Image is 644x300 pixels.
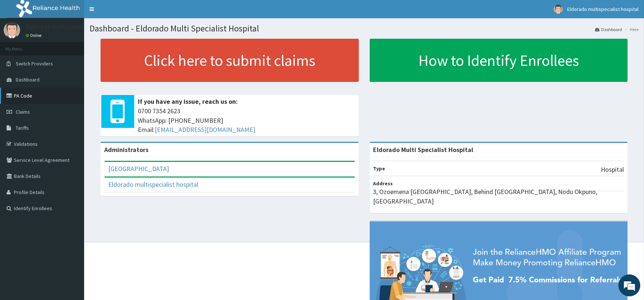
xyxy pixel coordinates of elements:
[373,165,385,172] b: Type
[373,187,624,206] p: 3, Ozoemena [GEOGRAPHIC_DATA], Behind [GEOGRAPHIC_DATA], Nodu Okpuno, [GEOGRAPHIC_DATA]
[16,76,39,83] span: Dashboard
[16,109,30,115] span: Claims
[155,125,255,134] a: [EMAIL_ADDRESS][DOMAIN_NAME]
[108,164,169,173] a: [GEOGRAPHIC_DATA]
[554,5,563,14] img: User Image
[101,39,359,82] a: Click here to submit claims
[601,165,624,174] p: Hospital
[4,22,20,38] img: User Image
[623,26,639,33] li: Here
[567,6,639,12] span: Eldorado multispecialist hospital
[373,145,474,154] strong: Eldorado Multi Specialist Hospital
[138,106,355,134] span: 0700 7354 2623 WhatsApp: [PHONE_NUMBER] Email:
[595,26,622,33] a: Dashboard
[16,60,53,67] span: Switch Providers
[108,180,198,189] a: Eldorado multispecialist hospital
[16,125,29,131] span: Tariffs
[370,39,628,82] a: How to Identify Enrollees
[373,180,393,187] b: Address
[104,145,148,154] b: Administrators
[26,33,43,38] a: Online
[26,24,119,30] p: Eldorado multispecialist hospital
[138,97,238,106] b: If you have any issue, reach us on:
[90,24,639,33] h1: Dashboard - Eldorado Multi Specialist Hospital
